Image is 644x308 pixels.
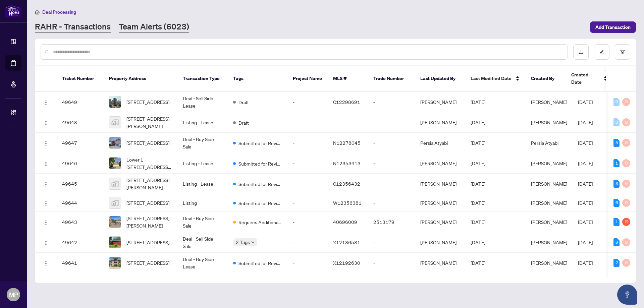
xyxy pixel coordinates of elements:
td: [PERSON_NAME] [415,112,465,133]
span: [PERSON_NAME] [531,260,567,266]
td: 49649 [57,92,104,112]
img: thumbnail-img [109,96,121,108]
td: - [287,133,328,153]
a: Team Alerts (6023) [119,21,189,33]
img: Logo [43,240,49,246]
td: - [287,253,328,273]
span: [STREET_ADDRESS][PERSON_NAME] [126,214,172,229]
span: [STREET_ADDRESS] [126,239,169,246]
div: 0 [622,180,630,188]
img: thumbnail-img [109,197,121,208]
button: Logo [41,117,51,128]
div: 0 [622,139,630,147]
td: [PERSON_NAME] [415,253,465,273]
span: [DATE] [471,200,485,206]
img: Logo [43,161,49,167]
div: 5 [613,139,620,147]
div: 0 [622,118,630,126]
span: [PERSON_NAME] [531,200,567,206]
img: Logo [43,182,49,187]
th: Trade Number [368,66,415,92]
button: Logo [41,217,51,227]
img: Logo [43,220,49,225]
img: Logo [43,100,49,105]
span: Requires Additional Docs [238,219,282,226]
span: [DATE] [578,219,593,225]
span: Deal Processing [42,9,76,15]
span: [DATE] [471,140,485,146]
td: - [287,112,328,133]
span: Submitted for Review [238,199,282,207]
td: 49648 [57,112,104,133]
button: Logo [41,137,51,148]
button: Logo [41,97,51,107]
span: [DATE] [471,260,485,266]
span: N12278045 [333,140,361,146]
span: [DATE] [578,140,593,146]
td: - [287,212,328,232]
img: thumbnail-img [109,237,121,248]
td: Deal - Sell Side Lease [177,92,228,112]
th: Created Date [566,66,613,92]
img: thumbnail-img [109,137,121,148]
span: [STREET_ADDRESS][PERSON_NAME] [126,176,172,191]
th: Ticket Number [57,66,104,92]
button: Logo [41,158,51,169]
span: Lower L-[STREET_ADDRESS][PERSON_NAME] [126,156,172,171]
button: Logo [41,237,51,248]
button: filter [615,44,630,60]
span: X12192630 [333,260,360,266]
td: - [368,153,415,174]
div: 0 [622,159,630,167]
img: thumbnail-img [109,158,121,169]
div: 6 [613,199,620,207]
span: download [579,50,583,54]
td: 49641 [57,253,104,273]
button: Open asap [617,285,637,305]
img: Logo [43,141,49,146]
th: Last Updated By [415,66,465,92]
span: Submitted for Review [238,160,282,167]
td: Listing [177,194,228,212]
img: Logo [43,201,49,206]
div: 0 [613,118,620,126]
div: 0 [622,199,630,207]
td: [PERSON_NAME] [415,92,465,112]
span: Last Modified Date [471,75,512,82]
img: thumbnail-img [109,216,121,228]
span: [STREET_ADDRESS] [126,199,169,206]
span: Draft [238,119,249,126]
div: 8 [613,238,620,246]
img: Logo [43,261,49,266]
span: [DATE] [471,99,485,105]
button: download [573,44,589,60]
td: [PERSON_NAME] [415,174,465,194]
td: - [287,232,328,253]
td: 49645 [57,174,104,194]
button: Logo [41,257,51,268]
a: RAHR - Transactions [35,21,111,33]
td: [PERSON_NAME] [415,232,465,253]
td: - [287,153,328,174]
div: 0 [622,98,630,106]
button: edit [594,44,609,60]
span: [DATE] [578,239,593,245]
img: thumbnail-img [109,257,121,268]
span: [PERSON_NAME] [531,181,567,187]
span: X12136581 [333,239,360,245]
span: [DATE] [471,119,485,125]
img: Logo [43,120,49,126]
span: [PERSON_NAME] [531,219,567,225]
span: filter [620,50,625,54]
span: edit [599,50,604,54]
span: Draft [238,99,249,106]
td: 49646 [57,153,104,174]
span: W12356381 [333,200,362,206]
span: down [251,241,255,244]
span: [DATE] [471,219,485,225]
span: 2 Tags [236,238,250,246]
div: 1 [613,159,620,167]
button: Logo [41,197,51,208]
span: Submitted for Review [238,259,282,267]
td: 49647 [57,133,104,153]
